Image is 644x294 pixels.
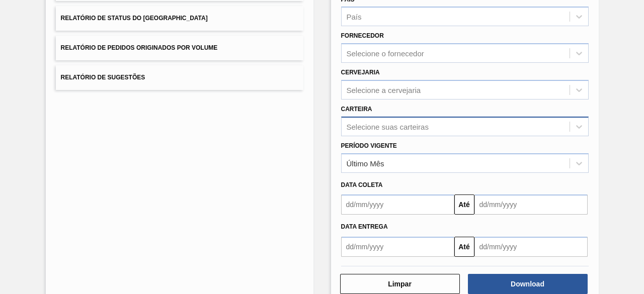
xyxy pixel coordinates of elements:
[474,194,588,215] input: dd/mm/yyyy
[454,194,474,215] button: Até
[340,274,460,294] button: Limpar
[56,6,303,31] button: Relatório de Status do [GEOGRAPHIC_DATA]
[341,69,380,76] label: Cervejaria
[341,223,388,230] span: Data entrega
[61,44,218,51] span: Relatório de Pedidos Originados por Volume
[347,159,384,167] div: Último Mês
[61,15,208,22] span: Relatório de Status do [GEOGRAPHIC_DATA]
[347,85,421,94] div: Selecione a cervejaria
[341,32,384,39] label: Fornecedor
[347,49,424,58] div: Selecione o fornecedor
[61,74,145,81] span: Relatório de Sugestões
[341,237,454,257] input: dd/mm/yyyy
[341,181,383,188] span: Data coleta
[347,122,429,131] div: Selecione suas carteiras
[474,237,588,257] input: dd/mm/yyyy
[468,274,588,294] button: Download
[341,142,397,149] label: Período Vigente
[341,194,454,215] input: dd/mm/yyyy
[56,36,303,60] button: Relatório de Pedidos Originados por Volume
[56,65,303,90] button: Relatório de Sugestões
[347,13,362,21] div: País
[341,106,372,113] label: Carteira
[454,237,474,257] button: Até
